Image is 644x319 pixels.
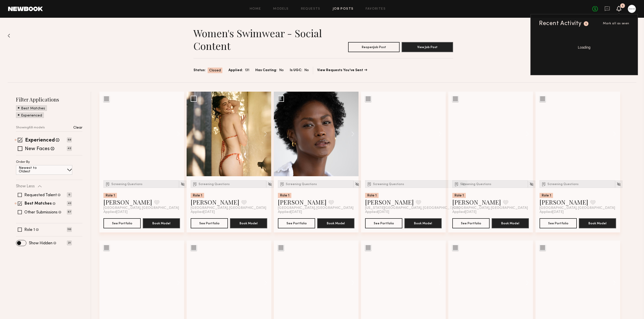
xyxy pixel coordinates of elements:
div: Recent Activity [539,21,582,27]
a: Book Model [492,221,529,225]
span: [US_STATE][GEOGRAPHIC_DATA], [GEOGRAPHIC_DATA] [365,206,460,210]
label: Other Submissions [24,210,58,214]
span: Status: [193,68,206,73]
div: Applied [DATE] [540,210,616,214]
p: Showing 68 models [16,126,45,129]
span: Screening Questions [199,183,230,186]
img: Submission Icon [541,182,546,187]
span: Has Casting: [255,68,277,73]
img: Submission Icon [105,182,110,187]
div: Applied [DATE] [191,210,267,214]
span: Mark all as seen [603,22,629,25]
div: Role 1 [452,193,466,198]
a: Book Model [230,221,267,225]
a: View Requests You’ve Sent [317,69,367,72]
button: ReopenJob Post [348,42,400,52]
p: Clear [73,126,82,130]
img: Unhide Model [617,182,621,186]
p: 21 [67,241,72,245]
a: [PERSON_NAME] [278,198,327,206]
h2: Filter Applications [16,96,82,103]
button: Book Model [230,218,267,228]
label: Requested Talent [24,193,57,197]
p: Best Matches [21,107,45,110]
a: [PERSON_NAME] [540,198,588,206]
button: View Job Post [402,42,453,52]
a: Book Model [143,221,180,225]
span: Loading [578,46,591,49]
button: Book Model [579,218,616,228]
a: Book Model [579,221,616,225]
a: Book Model [317,221,354,225]
a: [PERSON_NAME] [103,198,152,206]
img: Back to previous page [8,34,10,38]
span: 131 [245,68,249,73]
label: Best Matches [25,202,52,206]
img: Submission Icon [454,182,459,187]
span: Is UGC: [290,68,302,73]
span: No [304,68,309,73]
div: Role 1 [278,193,291,198]
img: Unhide Model [181,182,185,186]
label: Role 1 [24,228,35,232]
img: Submission Icon [367,182,372,187]
p: Show Less [16,184,35,188]
span: Screening Questions [373,183,404,186]
a: Job Posts [333,7,354,11]
div: Role 1 [103,193,117,198]
button: Book Model [317,218,354,228]
button: See Portfolio [540,218,577,228]
div: Role 1 [540,193,553,198]
p: Newest to Oldest [19,166,49,173]
img: Unhide Model [268,182,272,186]
a: Home [250,7,261,11]
a: Models [273,7,289,11]
a: Favorites [366,7,386,11]
p: 43 [67,201,72,206]
button: Book Model [404,218,442,228]
span: Screening Questions [460,183,491,186]
div: Applied [DATE] [452,210,529,214]
p: Experienced [21,114,42,117]
button: See Portfolio [452,218,490,228]
div: Applied [DATE] [103,210,180,214]
div: Role 1 [191,193,204,198]
div: 1 [585,23,587,25]
button: See Portfolio [191,218,228,228]
img: Unhide Model [529,182,534,186]
a: [PERSON_NAME] [452,198,501,206]
p: 67 [67,210,72,214]
span: [GEOGRAPHIC_DATA], [GEOGRAPHIC_DATA] [191,206,266,210]
a: [PERSON_NAME] [191,198,239,206]
span: [GEOGRAPHIC_DATA], [GEOGRAPHIC_DATA] [540,206,615,210]
button: See Portfolio [103,218,141,228]
span: [GEOGRAPHIC_DATA], [GEOGRAPHIC_DATA] [452,206,528,210]
span: [GEOGRAPHIC_DATA], [GEOGRAPHIC_DATA] [278,206,353,210]
span: No [279,68,284,73]
div: Role 1 [365,193,379,198]
img: Unhide Model [355,182,359,186]
p: 68 [67,137,72,142]
img: Submission Icon [192,182,198,187]
span: Screening Questions [547,183,579,186]
span: [GEOGRAPHIC_DATA], [GEOGRAPHIC_DATA] [103,206,179,210]
span: Closed [209,68,221,73]
button: See Portfolio [278,218,315,228]
div: Applied [DATE] [365,210,442,214]
span: Screening Questions [111,183,142,186]
p: 110 [67,227,72,232]
p: 0 [67,192,72,197]
span: Screening Questions [286,183,317,186]
label: Show Hidden [29,241,52,245]
a: [PERSON_NAME] [365,198,414,206]
button: See Portfolio [365,218,402,228]
p: 42 [67,146,72,151]
button: Book Model [492,218,529,228]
